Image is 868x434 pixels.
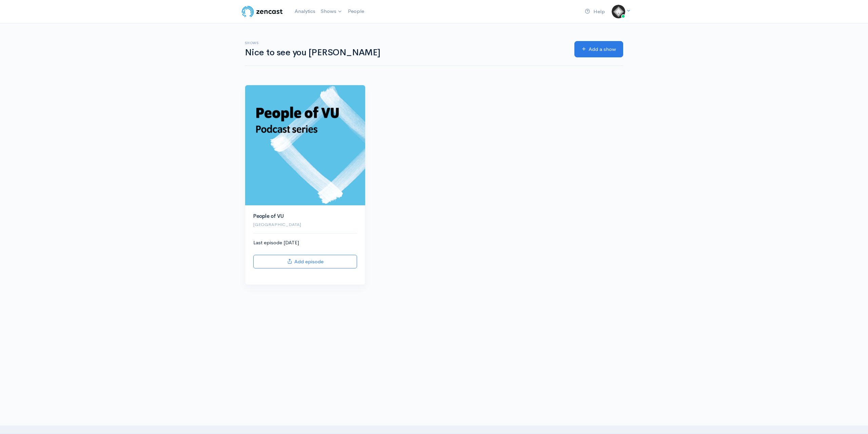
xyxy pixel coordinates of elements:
a: Shows [318,4,345,19]
a: Add episode [253,255,357,269]
img: People of VU [245,85,365,205]
a: People [345,4,367,19]
div: Last episode [DATE] [253,239,357,268]
img: ... [612,5,625,18]
img: ZenCast Logo [241,5,284,18]
a: Add a show [574,41,623,58]
a: Help [582,4,608,19]
p: [GEOGRAPHIC_DATA] [253,221,357,228]
h1: Nice to see you [PERSON_NAME] [245,48,566,58]
a: Analytics [292,4,318,19]
h6: Shows [245,41,566,45]
a: People of VU [253,213,283,219]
